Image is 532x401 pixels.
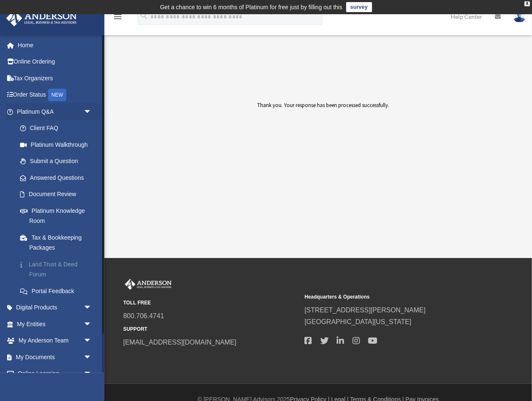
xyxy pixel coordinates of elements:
a: Tax & Bookkeeping Packages [12,229,104,256]
div: Get a chance to win 6 months of Platinum for free just by filling out this [160,2,342,12]
small: SUPPORT [123,325,299,334]
a: 800.706.4741 [123,312,164,319]
a: survey [346,2,372,12]
a: Online Ordering [6,54,104,70]
span: arrow_drop_down [84,103,100,120]
small: TOLL FREE [123,299,299,307]
a: Home [6,37,104,54]
a: My Anderson Teamarrow_drop_down [6,332,104,349]
img: Anderson Advisors Platinum Portal [4,10,79,26]
img: User Pic [513,10,526,23]
a: Online Learningarrow_drop_down [6,365,104,382]
div: Thank you. Your response has been processed successfully. [168,101,479,163]
a: My Entitiesarrow_drop_down [6,316,104,332]
span: arrow_drop_down [84,316,100,333]
a: Land Trust & Deed Forum [12,256,104,283]
a: Order StatusNEW [6,87,104,104]
a: menu [113,15,123,22]
a: [EMAIL_ADDRESS][DOMAIN_NAME] [123,339,236,346]
span: arrow_drop_down [84,349,100,366]
div: close [524,1,530,6]
div: NEW [48,89,66,101]
a: Answered Questions [12,169,104,186]
i: menu [113,12,123,22]
span: arrow_drop_down [84,299,100,317]
a: Platinum Q&Aarrow_drop_down [6,103,104,120]
a: Platinum Knowledge Room [12,202,104,229]
a: My Documentsarrow_drop_down [6,349,104,365]
a: Portal Feedback [12,283,104,299]
a: Client FAQ [12,120,104,137]
img: Anderson Advisors Platinum Portal [123,279,173,290]
a: Platinum Walkthrough [12,136,104,153]
a: [STREET_ADDRESS][PERSON_NAME] [304,306,426,314]
a: Digital Productsarrow_drop_down [6,299,104,316]
span: arrow_drop_down [84,365,100,383]
a: [GEOGRAPHIC_DATA][US_STATE] [304,318,411,325]
a: Submit a Question [12,153,104,170]
a: Tax Organizers [6,70,104,87]
a: Document Review [12,186,100,203]
span: arrow_drop_down [84,332,100,350]
i: search [139,11,149,20]
small: Headquarters & Operations [304,293,480,301]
